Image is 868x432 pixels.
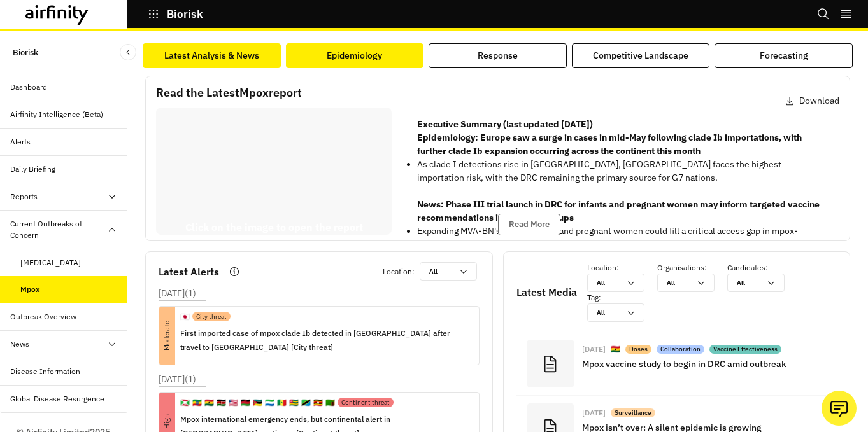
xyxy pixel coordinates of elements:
div: Forecasting [760,49,808,62]
div: Daily Briefing [10,164,55,175]
button: Biorisk [148,3,203,25]
div: Response [478,49,518,62]
p: Download [799,94,839,108]
div: Mpox [20,284,40,295]
p: First imported case of mpox clade Ib detected in [GEOGRAPHIC_DATA] after travel to [GEOGRAPHIC_DA... [180,326,469,354]
p: As clade I detections rise in [GEOGRAPHIC_DATA], [GEOGRAPHIC_DATA] faces the highest importation ... [417,158,829,185]
p: Location : [587,262,657,274]
p: 🇹🇬 [289,397,299,408]
strong: Epidemiology: Europe saw a surge in cases in mid-May following clade Ib importations, with furthe... [417,132,802,157]
div: Dashboard [10,81,47,93]
button: Read More [498,214,560,235]
p: Biorisk [13,41,38,64]
button: Close Sidebar [120,44,136,60]
p: [DATE] ( 1 ) [159,373,196,386]
p: City threat [196,312,227,321]
p: Surveillance [615,408,651,417]
div: Current Outbreaks of Concern [10,218,107,241]
p: 🇿🇲 [325,397,335,408]
p: Continent threat [341,398,390,407]
div: Airfinity Intelligence (Beta) [10,109,103,120]
div: Epidemiology [327,49,382,62]
p: Location : [383,266,415,277]
div: Reports [10,191,38,202]
p: 🇯🇵 [180,311,190,323]
p: Organisations : [657,262,727,274]
p: 🇸🇱 [265,397,274,408]
div: Alerts [10,136,31,148]
a: [DATE]🇬🇭DosesCollaborationVaccine EffectivenessMpox vaccine study to begin in DRC amid outbreak [516,332,837,396]
div: [DATE] [582,409,606,417]
p: Candidates : [727,262,797,274]
p: 🇸🇳 [277,397,287,408]
div: [MEDICAL_DATA] [20,257,81,268]
strong: ) [590,118,593,130]
p: Latest Media [516,284,577,300]
div: Global Disease Resurgence [10,393,104,405]
div: Outbreak Overview [10,311,76,323]
p: Doses [629,345,648,354]
div: Competitive Landscape [593,49,688,62]
p: Moderate [138,328,196,344]
p: Vaccine Effectiveness [713,345,778,354]
p: 🇬🇭 [204,397,214,408]
p: 🇰🇪 [217,397,226,408]
strong: Executive Summary (last updated [DATE] [417,118,590,130]
p: 🇺🇬 [313,397,323,408]
p: 🇬🇭 [611,344,620,355]
div: Disease Information [10,366,80,377]
p: 🇧🇮 [180,397,190,408]
p: 🇲🇼 [241,397,250,408]
button: Ask our analysts [822,391,857,426]
p: [DATE] ( 1 ) [159,287,196,300]
p: Biorisk [167,8,203,20]
p: 🇹🇿 [301,397,311,408]
p: Tag : [587,292,657,303]
p: Mpox vaccine study to begin in DRC amid outbreak [582,359,827,369]
div: [DATE] [582,345,606,353]
p: High [138,414,196,429]
strong: News: Phase III trial launch in DRC for infants and pregnant women may inform targeted vaccine re... [417,199,820,223]
p: 🇲🇿 [253,397,262,408]
p: 🇱🇷 [229,397,238,408]
p: Read the Latest Mpox report [156,84,302,101]
div: Latest Analysis & News [164,49,259,62]
p: Expanding MVA-BN's use to infants and pregnant women could fill a critical access gap in mpox-[ME... [417,225,829,251]
p: Click on the image to open the report [156,219,392,235]
p: 🇪🇹 [192,397,202,408]
p: Collaboration [660,345,701,354]
p: Latest Alerts [159,264,219,279]
div: News [10,338,29,350]
button: Search [817,3,830,25]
